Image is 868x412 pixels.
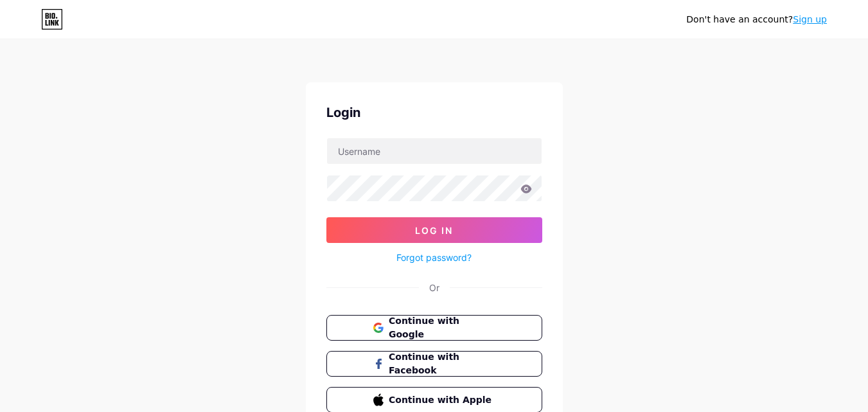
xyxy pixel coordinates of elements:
[326,103,542,122] div: Login
[326,315,542,341] button: Continue with Google
[327,138,542,164] input: Username
[429,281,439,294] div: Or
[389,314,495,341] span: Continue with Google
[415,225,453,236] span: Log In
[396,251,472,264] a: Forgot password?
[326,217,542,243] button: Log In
[326,351,542,377] button: Continue with Facebook
[686,13,827,26] div: Don't have an account?
[389,393,495,407] span: Continue with Apple
[793,14,827,24] a: Sign up
[389,350,495,377] span: Continue with Facebook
